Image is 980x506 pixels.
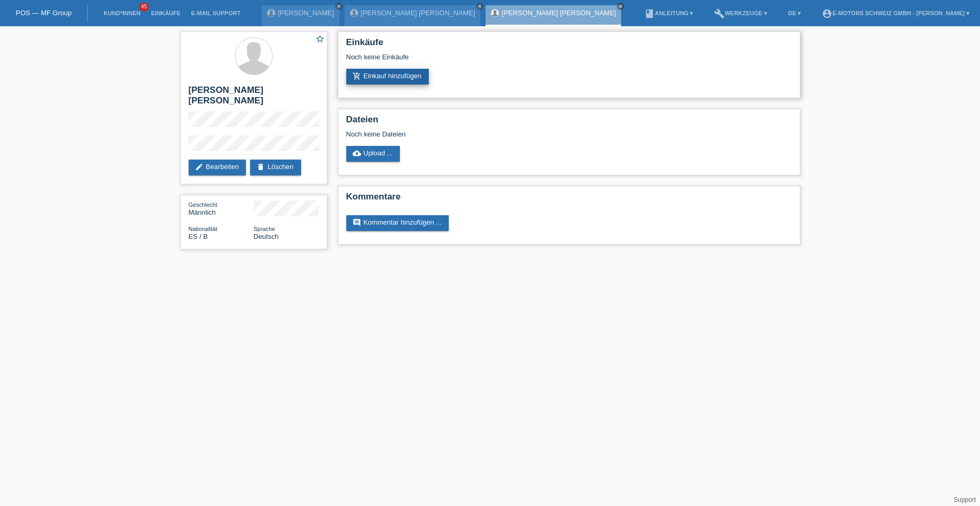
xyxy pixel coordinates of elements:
i: book [644,8,655,19]
div: Männlich [189,201,254,216]
a: Kund*innen [98,10,146,16]
span: Deutsch [254,233,279,240]
i: close [618,4,623,9]
i: delete [256,163,265,171]
a: deleteLöschen [250,160,301,175]
a: [PERSON_NAME] [278,9,334,17]
i: edit [195,163,203,171]
a: account_circleE-Motors Schweiz GmbH - [PERSON_NAME] ▾ [817,10,975,16]
i: build [714,8,725,19]
a: star_border [315,34,325,45]
a: E-Mail Support [186,10,246,16]
span: Spanien / B / 25.10.2022 [189,233,208,240]
h2: Einkäufe [346,37,792,53]
h2: [PERSON_NAME] [PERSON_NAME] [189,85,319,111]
span: Sprache [254,226,275,232]
a: close [335,3,343,10]
span: Nationalität [189,226,218,232]
a: cloud_uploadUpload ... [346,146,400,162]
div: Noch keine Einkäufe [346,53,792,69]
i: cloud_upload [353,149,361,157]
a: buildWerkzeuge ▾ [709,10,772,16]
i: comment [353,218,361,227]
span: Geschlecht [189,202,218,208]
a: editBearbeiten [189,160,246,175]
h2: Dateien [346,114,792,130]
i: close [477,4,482,9]
a: add_shopping_cartEinkauf hinzufügen [346,69,429,85]
i: add_shopping_cart [353,72,361,80]
a: [PERSON_NAME] [PERSON_NAME] [502,9,616,17]
a: Einkäufe [146,10,185,16]
h2: Kommentare [346,192,792,207]
i: close [336,4,342,9]
div: Noch keine Dateien [346,130,667,138]
a: close [476,3,483,10]
a: close [617,3,624,10]
a: Support [954,496,976,503]
a: bookAnleitung ▾ [639,10,698,16]
a: POS — MF Group [16,9,71,17]
a: [PERSON_NAME] [PERSON_NAME] [361,9,475,17]
i: star_border [315,34,325,44]
i: account_circle [822,8,832,19]
a: commentKommentar hinzufügen ... [346,215,449,231]
a: DE ▾ [783,10,806,16]
span: 45 [139,3,149,12]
